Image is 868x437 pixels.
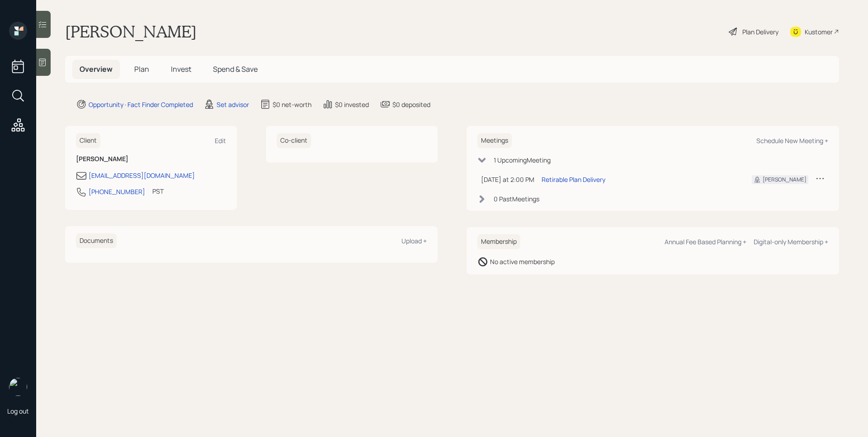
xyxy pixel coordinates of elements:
[76,133,100,148] h6: Client
[742,27,778,37] div: Plan Delivery
[401,237,427,245] div: Upload +
[477,133,512,148] h6: Meetings
[213,64,258,74] span: Spend & Save
[665,237,746,246] div: Annual Fee Based Planning +
[217,100,249,109] div: Set advisor
[481,175,534,184] div: [DATE] at 2:00 PM
[805,27,833,37] div: Kustomer
[756,136,828,145] div: Schedule New Meeting +
[80,64,113,74] span: Overview
[754,237,828,246] div: Digital-only Membership +
[65,22,197,42] h1: [PERSON_NAME]
[152,186,164,196] div: PST
[171,64,191,74] span: Invest
[494,155,551,165] div: 1 Upcoming Meeting
[542,175,605,184] div: Retirable Plan Delivery
[335,100,369,109] div: $0 invested
[763,176,807,184] div: [PERSON_NAME]
[76,233,117,248] h6: Documents
[89,187,145,196] div: [PHONE_NUMBER]
[277,133,311,148] h6: Co-client
[9,378,27,396] img: james-distasi-headshot.png
[273,100,311,109] div: $0 net-worth
[89,171,195,180] div: [EMAIL_ADDRESS][DOMAIN_NAME]
[7,407,29,415] div: Log out
[477,234,520,249] h6: Membership
[76,155,226,163] h6: [PERSON_NAME]
[89,100,193,109] div: Opportunity · Fact Finder Completed
[494,194,539,204] div: 0 Past Meeting s
[215,136,226,145] div: Edit
[134,64,149,74] span: Plan
[392,100,430,109] div: $0 deposited
[490,257,555,266] div: No active membership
